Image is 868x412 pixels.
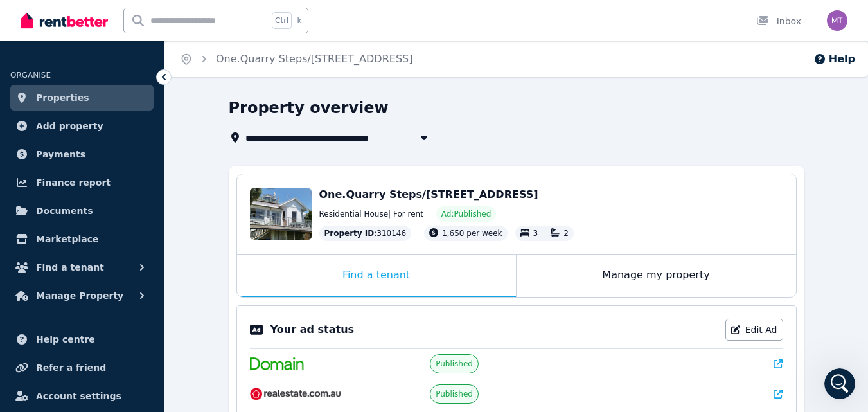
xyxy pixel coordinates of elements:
[10,170,154,195] a: Finance report
[725,319,783,341] a: Edit Ad
[21,11,108,30] img: RentBetter
[61,314,71,324] button: Upload attachment
[62,16,88,29] p: Active
[36,118,103,134] span: Add property
[36,231,98,247] span: Marketplace
[10,198,154,224] a: Documents
[442,229,502,238] span: 1,650 per week
[10,111,247,150] div: MARIO says…
[237,255,516,297] div: Find a tenant
[21,264,124,271] div: [PERSON_NAME] • 6m ago
[163,42,236,55] div: nothing in Spam
[216,53,412,65] a: One.Quarry Steps/[STREET_ADDRESS]
[297,15,301,26] span: k
[827,10,847,31] img: MARIO TOSATTO
[21,80,164,93] div: Do you have a junk mail folder?
[10,208,247,284] div: Dan says…
[250,357,304,370] img: Domain.com.au
[319,188,538,201] span: One.Quarry Steps/[STREET_ADDRESS]
[36,147,85,162] span: Payments
[229,98,389,118] h1: Property overview
[319,209,423,219] span: Residential House | For rent
[10,355,154,381] a: Refer a friend
[115,119,236,132] div: both empty spam and Junk
[62,6,146,16] h1: [PERSON_NAME]
[21,215,200,253] div: If you look into email from RentBetter in your mailbox, could you confirm the last email you rece...
[756,15,801,28] div: Inbox
[36,388,121,404] span: Account settings
[436,359,473,369] span: Published
[10,71,51,80] span: ORGANISE
[10,179,247,208] div: Dan says…
[563,229,569,238] span: 2
[36,288,123,303] span: Manage Property
[11,287,246,309] textarea: Message…
[164,41,428,77] nav: Breadcrumb
[324,228,375,238] span: Property ID
[10,179,179,207] div: Let me run a quick investigation.
[20,314,30,324] button: Emoji picker
[10,149,247,179] div: Dan says…
[533,229,538,238] span: 3
[250,388,342,400] img: RealEstate.com.au
[824,368,855,399] iframe: Intercom live chat
[36,260,104,275] span: Find a tenant
[10,327,154,352] a: Help centre
[10,73,247,111] div: Dan says…
[36,203,93,219] span: Documents
[10,73,174,101] div: Do you have a junk mail folder?
[36,90,89,105] span: Properties
[10,383,154,409] a: Account settings
[8,5,33,30] button: go back
[517,255,796,297] div: Manage my property
[37,7,57,28] img: Profile image for Dan
[21,157,122,170] div: Thanks for confirming.
[36,175,111,190] span: Finance report
[436,389,473,399] span: Published
[40,314,51,324] button: Gif picker
[21,186,169,199] div: Let me run a quick investigation.
[224,5,249,30] button: Home
[36,360,106,375] span: Refer a friend
[220,309,241,329] button: Send a message…
[441,209,491,219] span: Ad: Published
[10,255,154,280] button: Find a tenant
[10,226,154,252] a: Marketplace
[270,322,354,337] p: Your ad status
[10,141,154,167] a: Payments
[10,113,154,139] a: Add property
[46,284,247,388] div: [DATE] Hi [PERSON_NAME],
[105,111,247,139] div: both empty spam and Junk
[10,149,132,177] div: Thanks for confirming.
[10,34,247,73] div: MARIO says…
[36,332,95,347] span: Help centre
[10,283,154,309] button: Manage Property
[319,226,412,241] div: : 310146
[813,51,855,67] button: Help
[152,34,247,62] div: nothing in Spam
[10,85,154,111] a: Properties
[272,12,292,29] span: Ctrl
[10,208,211,261] div: If you look into email from RentBetter in your mailbox, could you confirm the last email you rece...
[10,284,247,390] div: MARIO says…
